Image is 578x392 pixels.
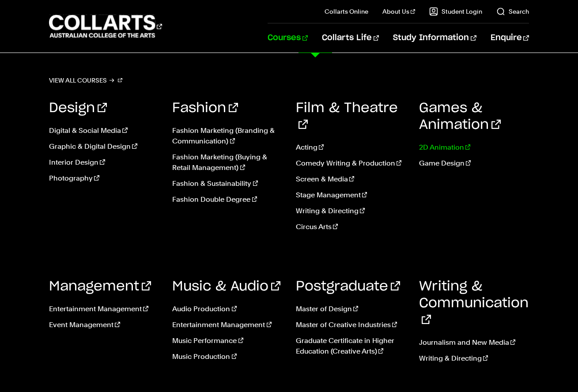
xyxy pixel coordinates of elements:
a: Study Information [393,23,476,53]
div: Go to homepage [49,14,162,39]
a: Screen & Media [296,174,406,185]
a: Graduate Certificate in Higher Education (Creative Arts) [296,335,406,357]
a: Fashion [172,102,238,115]
a: Audio Production [172,304,282,314]
a: Collarts Life [322,23,379,53]
a: Design [49,102,107,115]
a: Enquire [491,23,529,53]
a: View all courses [49,74,122,87]
a: Writing & Directing [296,206,406,216]
a: Fashion & Sustainability [172,178,282,189]
a: Game Design [419,158,529,169]
a: Fashion Marketing (Branding & Communication) [172,125,282,147]
a: Collarts Online [325,7,368,16]
a: Journalism and New Media [419,337,529,348]
a: Entertainment Management [172,320,282,330]
a: Writing & Communication [419,280,529,327]
a: Digital & Social Media [49,125,159,136]
a: Circus Arts [296,222,406,232]
a: Graphic & Digital Design [49,141,159,152]
a: Games & Animation [419,102,501,132]
a: Student Login [429,7,482,16]
a: About Us [382,7,415,16]
a: Comedy Writing & Production [296,158,406,169]
a: Photography [49,173,159,184]
a: Master of Creative Industries [296,320,406,330]
a: Event Management [49,320,159,330]
a: Music Production [172,351,282,362]
a: Management [49,280,151,293]
a: Fashion Marketing (Buying & Retail Management) [172,152,282,173]
a: Writing & Directing [419,353,529,364]
a: Postgraduate [296,280,400,293]
a: Fashion Double Degree [172,194,282,205]
a: Music Performance [172,335,282,346]
a: Interior Design [49,157,159,168]
a: Film & Theatre [296,102,398,132]
a: Search [496,7,529,16]
a: Master of Design [296,304,406,314]
a: Acting [296,142,406,153]
a: Courses [268,23,308,53]
a: 2D Animation [419,142,529,153]
a: Entertainment Management [49,304,159,314]
a: Stage Management [296,190,406,200]
a: Music & Audio [172,280,280,293]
